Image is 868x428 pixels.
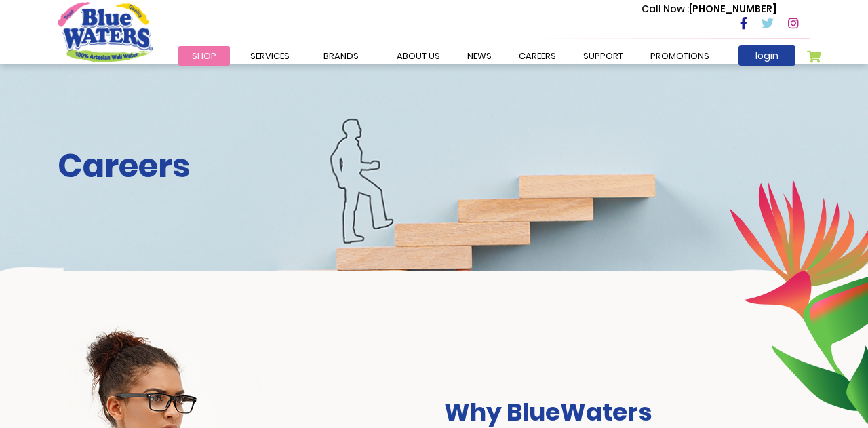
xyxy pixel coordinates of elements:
[323,50,359,62] span: Brands
[454,46,505,66] a: News
[738,45,795,66] a: login
[178,46,230,66] a: Shop
[192,50,216,62] span: Shop
[570,46,637,66] a: support
[729,178,868,424] img: career-intro-leaves.png
[237,46,303,66] a: Services
[310,46,372,66] a: Brands
[250,50,290,62] span: Services
[642,2,689,16] span: Call Now :
[58,2,153,62] a: store logo
[505,46,570,66] a: careers
[58,147,810,186] h2: Careers
[444,397,810,427] h3: Why BlueWaters
[637,46,723,66] a: Promotions
[383,46,454,66] a: about us
[642,2,776,16] p: [PHONE_NUMBER]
